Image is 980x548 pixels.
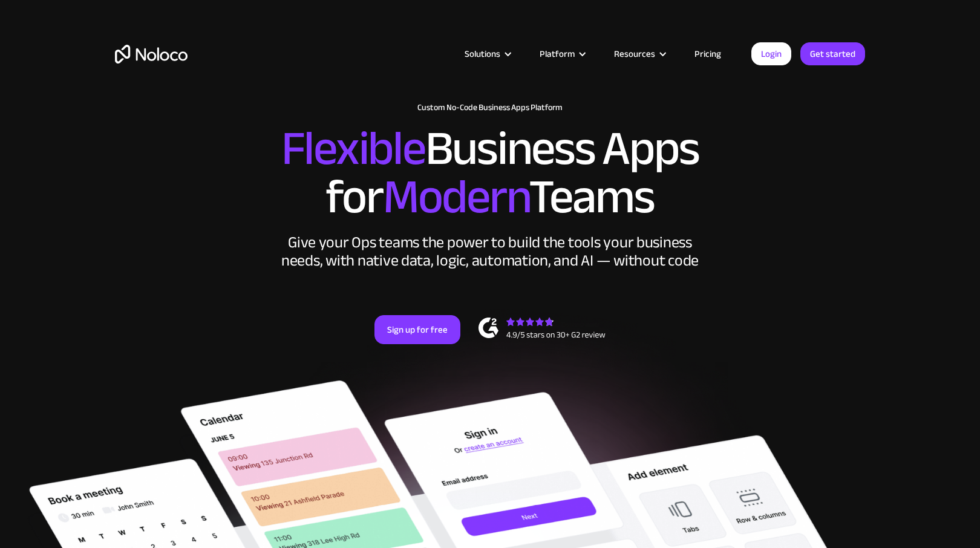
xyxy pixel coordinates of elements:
[800,42,865,65] a: Get started
[115,45,188,64] a: home
[599,46,679,62] div: Resources
[524,46,599,62] div: Platform
[281,103,425,194] span: Flexible
[115,125,865,221] h2: Business Apps for Teams
[614,46,655,62] div: Resources
[374,315,460,344] a: Sign up for free
[540,46,575,62] div: Platform
[679,46,736,62] a: Pricing
[465,46,500,62] div: Solutions
[278,233,702,270] div: Give your Ops teams the power to build the tools your business needs, with native data, logic, au...
[449,46,524,62] div: Solutions
[751,42,791,65] a: Login
[383,152,529,242] span: Modern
